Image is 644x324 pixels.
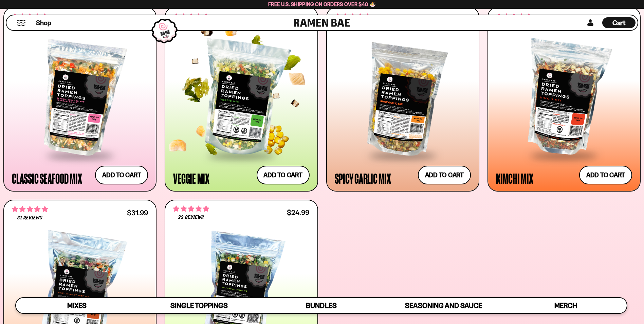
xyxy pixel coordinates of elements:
[257,166,310,184] button: Add to cart
[382,298,504,313] a: Seasoning and Sauce
[3,7,157,191] a: 4.68 stars 2831 reviews $26.99 Classic Seafood Mix Add to cart
[36,17,51,28] a: Shop
[496,172,533,184] div: Kimchi Mix
[602,15,636,30] div: Cart
[12,172,82,184] div: Classic Seafood Mix
[173,204,209,213] span: 4.82 stars
[17,215,42,221] span: 81 reviews
[170,301,228,310] span: Single Toppings
[554,301,577,310] span: Merch
[418,166,471,184] button: Add to cart
[17,20,26,26] button: Mobile Menu Trigger
[16,298,138,313] a: Mixes
[268,1,376,7] span: Free U.S. Shipping on Orders over $40 🍜
[12,205,48,214] span: 4.83 stars
[67,301,87,310] span: Mixes
[260,298,383,313] a: Bundles
[504,298,627,313] a: Merch
[487,7,641,191] a: 4.76 stars 436 reviews $25.99 Kimchi Mix Add to cart
[306,301,336,310] span: Bundles
[173,172,209,184] div: Veggie Mix
[335,172,391,184] div: Spicy Garlic Mix
[287,209,309,216] div: $24.99
[405,301,482,310] span: Seasoning and Sauce
[165,7,318,191] a: 4.76 stars 1409 reviews $24.99 Veggie Mix Add to cart
[612,19,626,27] span: Cart
[36,18,51,28] span: Shop
[138,298,260,313] a: Single Toppings
[178,215,204,220] span: 22 reviews
[326,7,479,191] a: 4.75 stars 963 reviews $25.99 Spicy Garlic Mix Add to cart
[579,166,632,184] button: Add to cart
[95,166,148,184] button: Add to cart
[127,210,148,216] div: $31.99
